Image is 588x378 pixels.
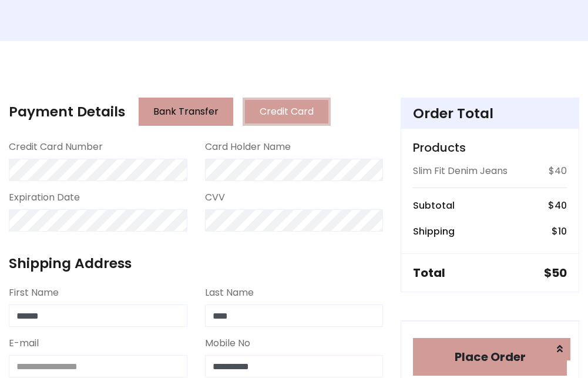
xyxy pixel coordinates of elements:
[413,200,455,211] h6: Subtotal
[552,226,567,237] h6: $
[205,336,250,350] label: Mobile No
[9,336,39,350] label: E-mail
[552,265,567,281] span: 50
[413,338,567,376] button: Place Order
[9,190,80,205] label: Expiration Date
[9,286,59,300] label: First Name
[413,105,567,122] h4: Order Total
[205,286,254,300] label: Last Name
[413,141,567,155] h5: Products
[548,200,567,211] h6: $
[558,225,567,238] span: 10
[544,266,567,280] h5: $
[413,164,508,178] p: Slim Fit Denim Jeans
[205,140,291,154] label: Card Holder Name
[139,98,233,126] button: Bank Transfer
[549,164,567,178] p: $40
[413,266,445,280] h5: Total
[9,255,383,272] h4: Shipping Address
[413,226,455,237] h6: Shipping
[9,103,125,120] h4: Payment Details
[555,199,567,212] span: 40
[205,190,225,205] label: CVV
[243,98,331,126] button: Credit Card
[9,140,103,154] label: Credit Card Number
